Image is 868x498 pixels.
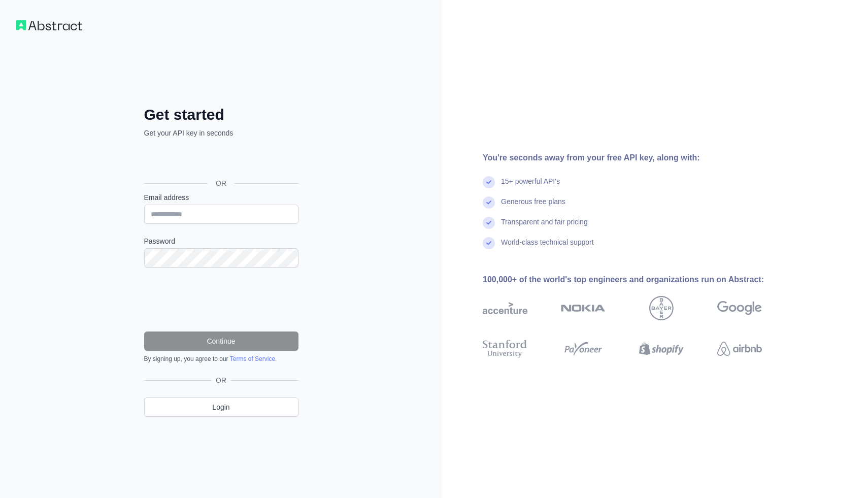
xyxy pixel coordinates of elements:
img: stanford university [483,338,527,360]
img: airbnb [717,338,762,360]
div: 15+ powerful API's [501,176,560,196]
a: Login [144,397,298,417]
div: Generous free plans [501,196,565,217]
a: Terms of Service [230,355,275,362]
img: check mark [483,237,495,249]
img: accenture [483,296,527,320]
div: You're seconds away from your free API key, along with: [483,152,794,164]
img: Workflow [16,20,82,30]
img: nokia [561,296,606,320]
img: bayer [649,296,674,320]
p: Get your API key in seconds [144,128,298,138]
div: Transparent and fair pricing [501,217,588,237]
div: 100,000+ of the world's top engineers and organizations run on Abstract: [483,274,794,286]
iframe: Sign in with Google Button [139,149,302,172]
img: shopify [639,338,684,360]
img: google [717,296,762,320]
div: By signing up, you agree to our . [144,355,298,363]
img: payoneer [561,338,606,360]
span: OR [208,178,235,188]
label: Email address [144,192,298,203]
div: World-class technical support [501,237,594,257]
button: Continue [144,331,298,351]
span: OR [212,375,230,385]
img: check mark [483,176,495,188]
img: check mark [483,217,495,229]
img: check mark [483,196,495,209]
label: Password [144,236,298,246]
iframe: reCAPTCHA [144,280,298,319]
h2: Get started [144,106,298,124]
